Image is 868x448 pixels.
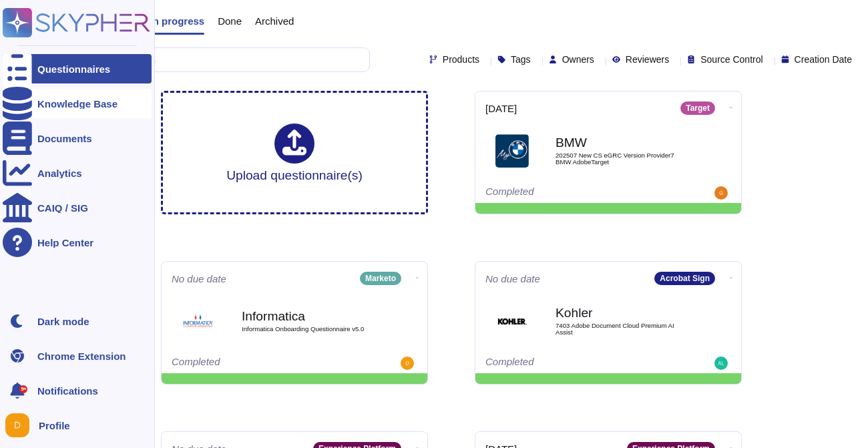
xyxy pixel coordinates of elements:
[226,124,363,182] div: Upload questionnaire(s)
[39,421,70,431] span: Profile
[485,103,517,114] span: [DATE]
[255,16,294,26] span: Archived
[242,310,375,322] b: Informatica
[485,357,649,370] div: Completed
[5,413,29,437] img: user
[495,304,529,338] img: Logo
[562,55,594,64] span: Owners
[654,272,715,285] div: Acrobat Sign
[150,16,204,26] span: In progress
[443,55,479,64] span: Products
[3,228,152,257] a: Help Center
[37,99,118,109] div: Knowledge Base
[680,101,715,115] div: Target
[37,203,88,213] div: CAIQ / SIG
[485,274,540,284] span: No due date
[3,411,39,440] button: user
[3,341,152,371] a: Chrome Extension
[3,89,152,118] a: Knowledge Base
[19,385,27,393] div: 9+
[556,322,689,335] span: 7403 Adobe Document Cloud Premium AI Assist
[714,357,728,370] img: user
[37,386,98,396] span: Notifications
[401,357,414,370] img: user
[556,136,689,149] b: BMW
[218,16,242,26] span: Done
[495,134,529,168] img: Logo
[172,357,335,370] div: Completed
[37,64,110,74] div: Questionnaires
[3,193,152,222] a: CAIQ / SIG
[37,134,92,144] div: Documents
[700,55,763,64] span: Source Control
[172,274,226,284] span: No due date
[714,186,728,200] img: user
[3,158,152,188] a: Analytics
[53,48,369,71] input: Search by keywords
[795,55,852,64] span: Creation Date
[3,124,152,153] a: Documents
[37,351,126,361] div: Chrome Extension
[182,304,215,338] img: Logo
[37,168,82,178] div: Analytics
[360,272,401,285] div: Marketo
[3,54,152,83] a: Questionnaires
[242,326,375,332] span: Informatica Onboarding Questionnaire v5.0
[556,306,689,319] b: Kohler
[485,186,649,200] div: Completed
[37,316,89,326] div: Dark mode
[556,152,689,165] span: 202507 New CS eGRC Version Provider7 BMW AdobeTarget
[37,238,93,248] div: Help Center
[511,55,531,64] span: Tags
[626,55,669,64] span: Reviewers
